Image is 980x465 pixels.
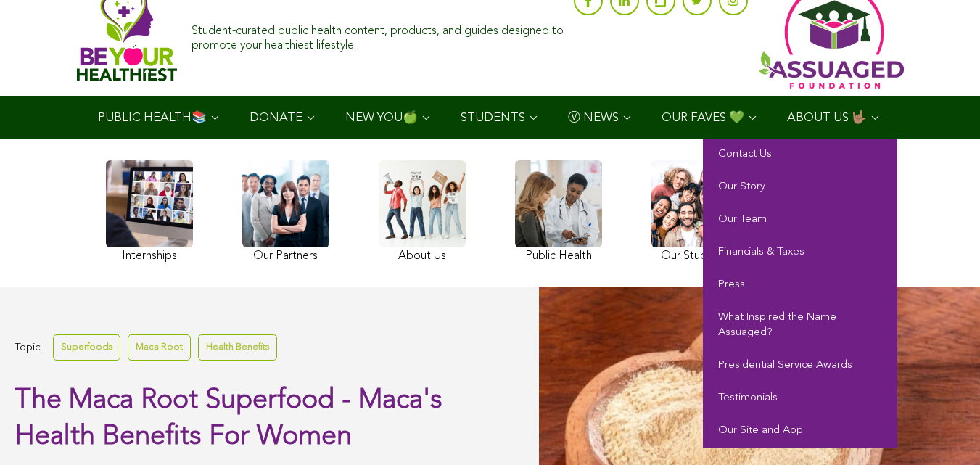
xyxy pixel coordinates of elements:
[703,236,897,269] a: Financials & Taxes
[662,112,744,124] span: OUR FAVES 💚
[128,334,191,360] a: Maca Root
[703,302,897,350] a: What Inspired the Name Assuaged?
[15,387,442,450] span: The Maca Root Superfood - Maca's Health Benefits For Women
[703,139,897,171] a: Contact Us
[703,204,897,236] a: Our Team
[192,17,566,52] div: Student-curated public health content, products, and guides designed to promote your healthiest l...
[461,112,525,124] span: STUDENTS
[98,112,207,124] span: PUBLIC HEALTH📚
[250,112,302,124] span: DONATE
[703,382,897,415] a: Testimonials
[568,112,619,124] span: Ⓥ NEWS
[53,334,120,360] a: Superfoods
[703,350,897,382] a: Presidential Service Awards
[77,96,904,139] div: Navigation Menu
[703,415,897,448] a: Our Site and App
[703,269,897,302] a: Press
[703,171,897,204] a: Our Story
[345,112,418,124] span: NEW YOU🍏
[787,112,867,124] span: ABOUT US 🤟🏽
[15,338,42,358] span: Topic:
[198,334,277,360] a: Health Benefits
[907,395,980,465] iframe: Chat Widget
